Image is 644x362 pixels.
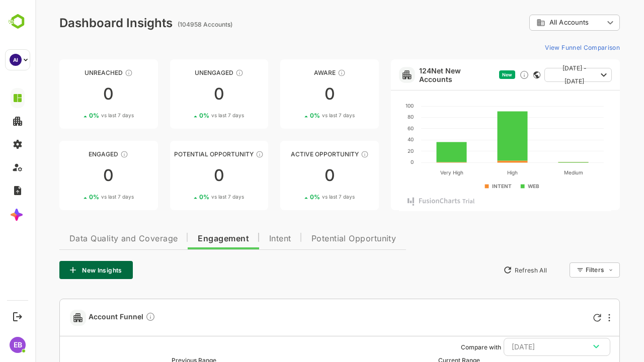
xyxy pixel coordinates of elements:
[494,13,585,33] div: All Accounts
[484,70,494,80] div: Discover new ICP-fit accounts showing engagement — via intent surges, anonymous website visits, L...
[24,261,98,279] button: New Insights
[176,193,209,201] span: vs last 7 days
[164,112,209,119] div: 0 %
[24,150,123,158] div: Engaged
[573,314,575,322] div: More
[66,112,99,119] span: vs last 7 days
[558,314,566,322] div: Refresh
[24,16,137,30] div: Dashboard Insights
[426,343,466,351] ag: Compare with
[53,312,120,323] span: Account Funnel
[501,18,569,27] div: All Accounts
[517,62,561,88] span: [DATE] - [DATE]
[509,68,577,82] button: [DATE] - [DATE]
[287,193,319,201] span: vs last 7 days
[135,150,233,158] div: Potential Opportunity
[463,262,516,278] button: Refresh All
[10,337,26,353] div: EB
[372,136,378,142] text: 40
[468,338,575,356] button: [DATE]
[245,59,344,129] a: AwareThese accounts have just entered the buying cycle and need further nurturing00%vs last 7 days
[276,235,361,243] span: Potential Opportunity
[370,103,378,109] text: 100
[90,69,98,77] div: These accounts have not been engaged with for a defined time period
[11,310,24,323] button: Logout
[66,193,99,201] span: vs last 7 days
[275,112,319,119] div: 0 %
[135,141,233,210] a: Potential OpportunityThese accounts are MQAs and can be passed on to Inside Sales00%vs last 7 days
[176,112,209,119] span: vs last 7 days
[514,19,553,26] span: All Accounts
[163,235,214,243] span: Engagement
[142,21,200,28] ag: (104958 Accounts)
[135,59,233,129] a: UnengagedThese accounts have not shown enough engagement and need nurturing00%vs last 7 days
[275,193,319,201] div: 0 %
[384,66,460,83] a: 124Net New Accounts
[476,340,567,353] div: [DATE]
[372,125,378,131] text: 60
[10,54,22,66] div: AI
[24,141,123,210] a: EngagedThese accounts are warm, further nurturing would qualify them to MQAs00%vs last 7 days
[164,193,209,201] div: 0 %
[550,266,569,274] div: Filters
[472,169,482,176] text: High
[245,150,344,158] div: Active Opportunity
[326,150,334,158] div: These accounts have open opportunities which might be at any of the Sales Stages
[549,261,585,279] div: Filters
[110,312,120,323] div: Compare Funnel to any previous dates, and click on any plot in the current funnel to view the det...
[245,86,344,102] div: 0
[24,86,123,102] div: 0
[245,69,344,76] div: Aware
[135,69,233,76] div: Unengaged
[220,150,228,158] div: These accounts are MQAs and can be passed on to Inside Sales
[5,12,31,31] img: BambooboxLogoMark.f1c84d78b4c51b1a7b5f700c9845e183.svg
[506,39,585,55] button: View Funnel Comparison
[200,69,208,77] div: These accounts have not shown enough engagement and need nurturing
[34,235,142,243] span: Data Quality and Coverage
[372,148,378,154] text: 20
[287,112,319,119] span: vs last 7 days
[529,169,548,175] text: Medium
[135,86,233,102] div: 0
[54,193,99,201] div: 0 %
[405,169,428,176] text: Very High
[245,167,344,184] div: 0
[498,71,505,78] div: This card does not support filter and segments
[24,59,123,129] a: UnreachedThese accounts have not been engaged with for a defined time period00%vs last 7 days
[24,69,123,76] div: Unreached
[467,72,477,77] span: New
[245,141,344,210] a: Active OpportunityThese accounts have open opportunities which might be at any of the Sales Stage...
[302,69,310,77] div: These accounts have just entered the buying cycle and need further nurturing
[135,167,233,184] div: 0
[234,235,256,243] span: Intent
[375,159,378,165] text: 0
[372,114,378,120] text: 80
[24,167,123,184] div: 0
[85,150,93,158] div: These accounts are warm, further nurturing would qualify them to MQAs
[54,112,99,119] div: 0 %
